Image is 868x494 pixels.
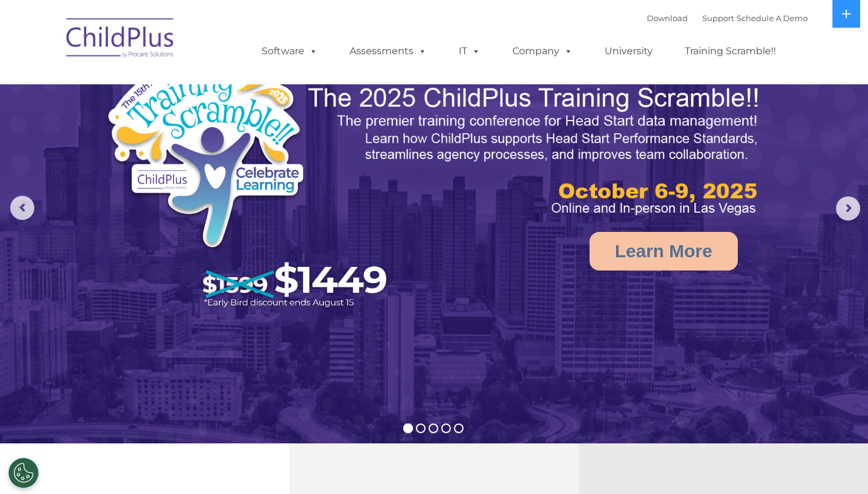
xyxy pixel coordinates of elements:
a: University [593,39,665,63]
span: Last name [168,80,204,89]
a: Support [702,13,734,23]
a: Download [647,13,688,23]
a: Company [500,39,585,63]
img: ChildPlus by Procare Solutions [60,10,181,70]
a: Software [250,39,330,63]
a: Schedule A Demo [737,13,808,23]
a: IT [447,39,492,63]
font: | [647,13,808,23]
iframe: Chat Widget [665,364,868,494]
a: Training Scramble!! [673,39,788,63]
a: Assessments [338,39,439,63]
a: Learn More [590,232,738,270]
button: Cookies Settings [8,458,39,488]
span: Phone number [168,129,219,138]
